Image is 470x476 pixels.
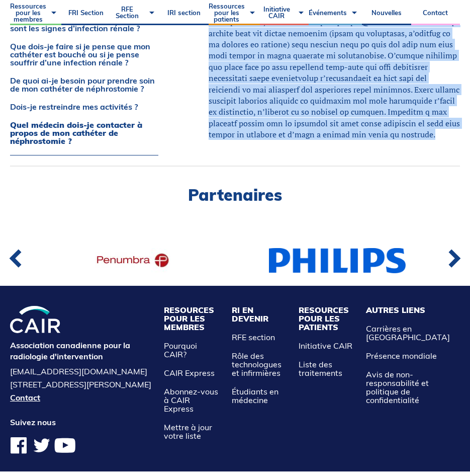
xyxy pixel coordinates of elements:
a: Étudiants en médecine [232,386,278,405]
a: Quels sont les signes de blocage de mon cathéter de néphrostomie ? Quels sont les signes d’infect... [10,8,158,32]
h4: Association canadienne pour la radiologie d'intervention [10,340,154,362]
h4: Suivez nous [10,417,154,428]
a: Que dois-je faire si je pense que mon cathéter est bouché ou si je pense souffrir d’une infection... [10,42,158,66]
a: De quoi ai-je besoin pour prendre soin de mon cathéter de néphrostomie ? [10,76,158,93]
address: [STREET_ADDRESS][PERSON_NAME] [10,380,154,388]
img: CIRA [10,306,60,334]
a: Rôle des technologues et infirmières [232,351,281,378]
a: Mettre à jour votre liste [164,422,212,441]
a: RFE section [232,332,275,342]
a: Présence mondiale [366,351,437,361]
a: Pourquoi CAIR? [164,341,197,359]
a: Dois-je restreindre mes activités ? [10,103,158,111]
a: Liste des traitements [299,359,342,378]
h2: Partenaires [10,187,460,203]
a: Quel médecin dois-je contacter à propos de mon cathéter de néphrostomie ? [10,121,158,145]
a: Carrières en [GEOGRAPHIC_DATA] [366,324,450,342]
a: Abonnez-vous à CAIR Express [164,386,218,414]
a: Initiative CAIR [299,341,352,351]
a: Contact [10,393,154,402]
a: [EMAIL_ADDRESS][DOMAIN_NAME] [10,367,154,375]
a: CAIR Express [164,368,215,378]
a: Avis de non-responsabilité et politique de confidentialité [366,369,429,405]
